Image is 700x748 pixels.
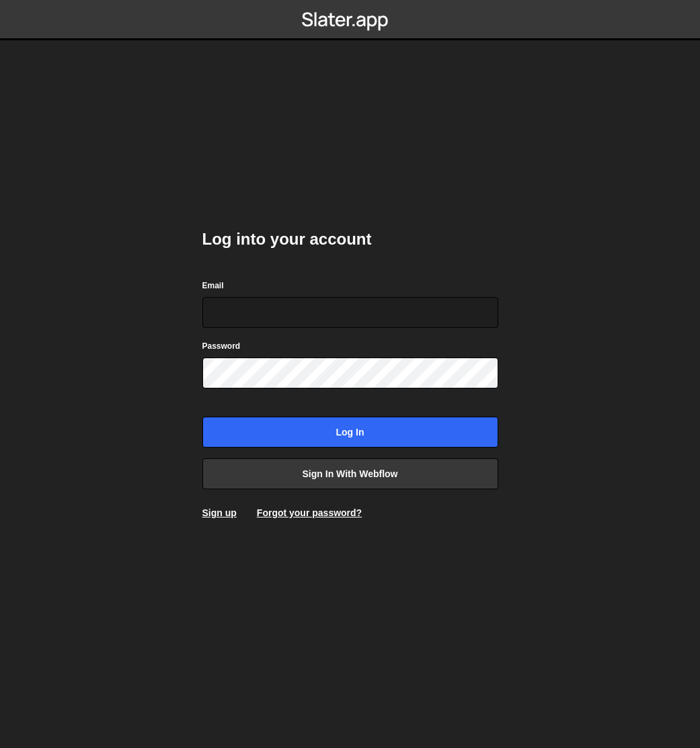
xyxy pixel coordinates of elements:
[202,339,241,353] label: Password
[202,507,237,518] a: Sign up
[202,279,224,292] label: Email
[202,228,498,250] h2: Log into your account
[257,507,362,518] a: Forgot your password?
[202,458,498,489] a: Sign in with Webflow
[202,417,498,448] input: Log in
